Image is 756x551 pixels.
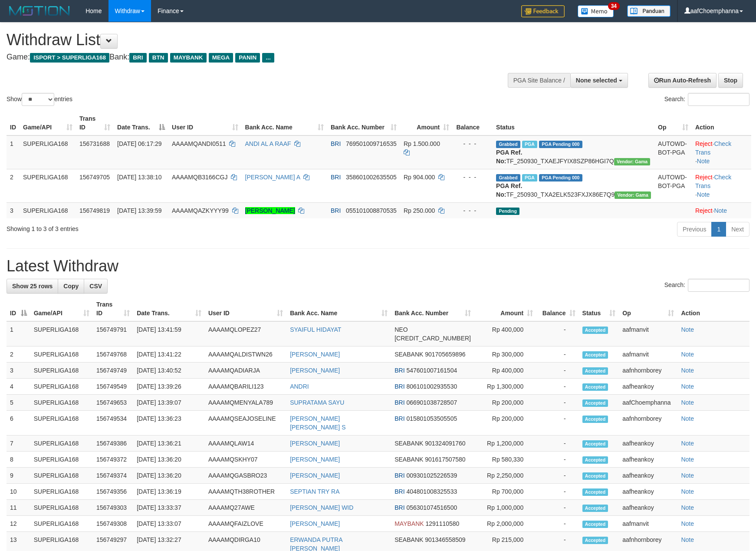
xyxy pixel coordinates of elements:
div: - - - [456,206,489,215]
td: [DATE] 13:36:20 [133,452,205,468]
span: Accepted [582,367,608,375]
span: 156731688 [79,140,110,147]
a: 1 [711,222,726,237]
a: [PERSON_NAME] [290,456,340,463]
h1: Withdraw List [7,31,495,49]
td: Rp 700,000 [474,484,536,500]
span: PGA Pending [539,141,582,148]
th: Game/API: activate to sort column ascending [20,111,76,135]
span: BRI [331,140,341,147]
span: Grabbed [496,141,520,148]
a: Note [681,367,694,374]
td: AAAAMQALDISTWN26 [205,346,286,363]
span: BRI [394,415,404,422]
th: ID [7,111,20,135]
label: Show entries [7,93,72,106]
td: AAAAMQSKHY07 [205,452,286,468]
td: Rp 1,300,000 [474,379,536,395]
span: BRI [394,383,404,390]
a: Note [681,488,694,495]
div: Showing 1 to 3 of 3 entries [7,221,309,233]
td: SUPERLIGA168 [30,484,93,500]
span: Copy 404801008325533 to clipboard [406,488,457,495]
span: ... [262,53,274,63]
span: Copy 055101008870535 to clipboard [346,207,397,214]
td: - [536,363,579,379]
label: Search: [664,93,749,106]
th: Status [493,111,654,135]
a: CSV [84,279,108,294]
td: aafheankoy [619,452,677,468]
button: None selected [570,73,628,88]
td: [DATE] 13:39:07 [133,395,205,411]
span: Accepted [582,416,608,423]
a: SYAIFUL HIDAYAT [290,326,341,333]
a: [PERSON_NAME] [PERSON_NAME] S [290,415,345,431]
td: - [536,411,579,436]
span: Copy 547601007161504 to clipboard [406,367,457,374]
span: 156749819 [79,207,110,214]
a: Stop [718,73,743,88]
td: - [536,516,579,532]
th: Trans ID: activate to sort column ascending [76,111,114,135]
td: [DATE] 13:36:20 [133,468,205,484]
td: [DATE] 13:41:22 [133,346,205,363]
input: Search: [688,93,749,106]
td: AAAAMQLOPEZ27 [205,321,286,346]
td: TF_250930_TXA2ELK523FXJX86E7Q9 [493,169,654,202]
span: [DATE] 13:39:59 [117,207,161,214]
a: SEPTIAN TRY RA [290,488,339,495]
span: CSV [89,283,102,290]
td: 2 [7,169,20,202]
td: aafmanvit [619,346,677,363]
span: PANIN [235,53,260,63]
span: [DATE] 13:38:10 [117,174,161,181]
img: Feedback.jpg [521,5,565,17]
td: 7 [7,436,30,452]
td: 156749374 [93,468,133,484]
img: Button%20Memo.svg [578,5,614,17]
td: [DATE] 13:39:26 [133,379,205,395]
th: Amount: activate to sort column ascending [400,111,453,135]
span: Copy 056301074516500 to clipboard [406,504,457,511]
td: AAAAMQADIARJA [205,363,286,379]
td: 3 [7,202,20,218]
td: SUPERLIGA168 [30,500,93,516]
a: [PERSON_NAME] [290,367,340,374]
a: [PERSON_NAME] [290,351,340,358]
td: AAAAMQGASBRO23 [205,468,286,484]
a: Note [681,326,694,333]
span: AAAAMQAZKYYY99 [172,207,229,214]
td: 156749308 [93,516,133,532]
a: Note [681,520,694,527]
a: Reject [695,174,713,181]
td: 156749356 [93,484,133,500]
td: 12 [7,516,30,532]
td: AAAAMQFAIZLOVE [205,516,286,532]
th: Bank Acc. Name: activate to sort column ascending [286,297,391,321]
td: - [536,452,579,468]
span: BTN [149,53,168,63]
td: - [536,436,579,452]
td: 156749534 [93,411,133,436]
span: Accepted [582,472,608,480]
img: panduan.png [627,5,671,17]
span: SEABANK [394,456,423,463]
span: Accepted [582,456,608,464]
a: [PERSON_NAME] WID [290,504,353,511]
a: Note [681,456,694,463]
a: Note [714,207,727,214]
span: ISPORT > SUPERLIGA168 [30,53,109,63]
th: Bank Acc. Name: activate to sort column ascending [242,111,327,135]
span: Accepted [582,505,608,512]
a: SUPRATAMA SAYU [290,399,344,406]
span: Rp 904.000 [404,174,435,181]
a: [PERSON_NAME] [290,472,340,479]
td: - [536,395,579,411]
td: [DATE] 13:33:07 [133,516,205,532]
td: Rp 400,000 [474,363,536,379]
span: 156749705 [79,174,110,181]
span: Accepted [582,383,608,391]
td: - [536,500,579,516]
td: SUPERLIGA168 [20,169,76,202]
